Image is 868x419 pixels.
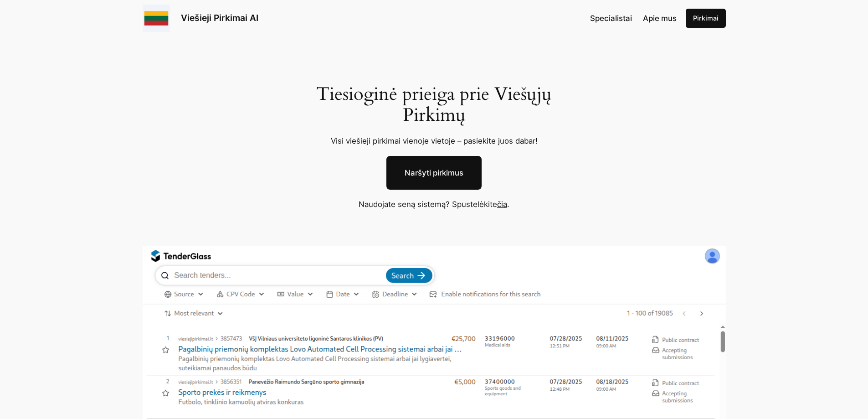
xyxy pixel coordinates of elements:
[590,12,632,24] a: Specialistai
[590,12,677,24] nav: Navigation
[386,156,482,190] a: Naršyti pirkimus
[181,12,258,23] a: Viešieji Pirkimai AI
[686,9,726,28] a: Pirkimai
[590,14,632,23] span: Specialistai
[143,5,170,32] img: Viešieji pirkimai logo
[305,135,563,147] p: Visi viešieji pirkimai vienoje vietoje – pasiekite juos dabar!
[293,198,575,210] p: Naudojate seną sistemą? Spustelėkite .
[643,14,677,23] span: Apie mus
[305,84,563,126] h1: Tiesioginė prieiga prie Viešųjų Pirkimų
[497,200,507,209] a: čia
[643,12,677,24] a: Apie mus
